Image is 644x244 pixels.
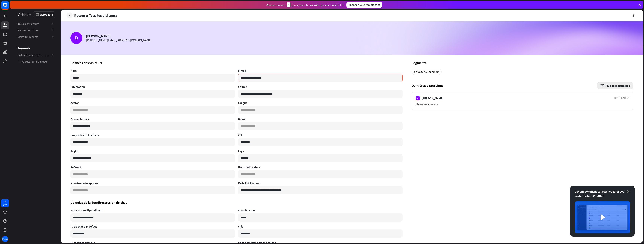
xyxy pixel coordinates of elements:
font: Voyons comment collecter et gérer vos visiteurs dans ChatBot. [575,190,624,198]
font: [DATE] 21h08 [614,96,629,99]
font: Bot de service client — Newsletter [18,53,60,57]
font: Abonnez-vous maintenant [349,3,380,7]
font: D [75,35,78,41]
font: [PERSON_NAME] [422,96,443,100]
font: Fuseau horaire [70,117,89,121]
font: [PERSON_NAME] [86,34,111,38]
font: Abonnez-vous à [266,3,285,7]
font: Dernières discussions [412,83,443,88]
font: [PERSON_NAME][EMAIL_ADDRESS][DOMAIN_NAME] [86,38,151,42]
a: Retour à Tous les visiteurs [67,12,117,18]
font: Retour à Tous les visiteurs [74,13,117,18]
font: Chattez maintenant [416,103,439,106]
font: jours [3,203,7,206]
font: Région [70,149,79,153]
font: député [2,238,9,240]
a: Tous les visiteurs 4 [15,21,55,27]
font: 0 [52,53,53,57]
a: D [PERSON_NAME] [DATE] 21h08 Chattez maintenant [412,92,633,110]
button: Ouvrir le widget de chat LiveChat [3,1,14,13]
font: 7 [4,199,6,204]
img: image [575,201,630,233]
font: Ajouter un nouveau [22,60,47,63]
font: default_Nom [238,208,255,212]
font: Apprendre [40,13,53,16]
font: 0 [52,28,53,32]
font: Visiteurs [18,12,31,17]
a: Visiteurs récents 4 [15,34,55,40]
font: Source [238,85,247,89]
font: Segments [18,46,30,50]
font: Segments [412,61,426,65]
font: D [417,97,418,99]
a: Toutes les pistes 0 [15,27,55,33]
font: Tous les visiteurs [18,22,39,26]
button: Plus de discussions [597,82,633,89]
font: 4 [52,35,53,39]
font: Genre [238,117,246,121]
font: Données de la dernière session de chat [70,200,127,205]
font: Avatar [70,101,79,105]
font: 3 [288,3,289,7]
font: Référent [70,165,81,169]
font: Intégration [70,85,85,89]
div: Chattez maintenant [416,103,629,106]
font: ID de l'utilisateur [238,181,260,185]
a: 7 jours [1,199,9,207]
font: E-mail [238,69,246,73]
font: Visiteurs récents [18,35,38,39]
font: Numéro de téléphone [70,181,98,185]
font: + Ajouter au segment [414,70,439,73]
font: Toutes les pistes [18,28,38,32]
font: Nom d'utilisateur [238,165,260,169]
font: propriété intellectuelle [70,133,100,137]
font: jours pour obtenir votre premier mois à 1 $ [292,3,343,7]
font: Nom [70,69,77,73]
img: Fond orange [61,21,643,55]
a: Bot de service client — Newsletter 0 [15,52,55,58]
font: Ville [238,225,243,228]
font: 4 [52,22,53,26]
font: Plus de discussions [605,84,630,88]
font: Pays [238,149,244,153]
font: Données des visiteurs [70,61,102,65]
font: ID de chat par défaut [70,225,97,228]
font: adresse e-mail par défaut [70,208,103,212]
font: Ville [238,133,243,137]
font: Langue [238,101,247,105]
